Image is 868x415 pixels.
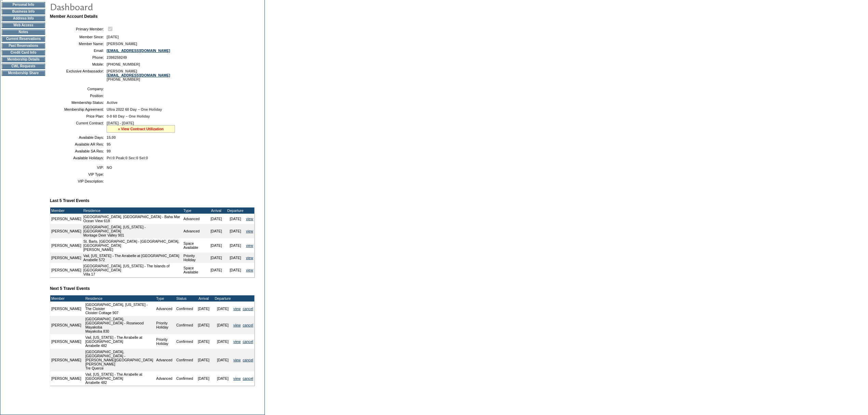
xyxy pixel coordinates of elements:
[107,55,127,59] span: 2398259249
[53,94,104,98] td: Position:
[246,217,253,221] a: view
[107,101,118,105] span: Active
[50,214,82,224] td: [PERSON_NAME]
[207,263,226,277] td: [DATE]
[53,179,104,183] td: VIP Description:
[213,334,232,349] td: [DATE]
[107,156,148,160] span: Pri:0 Peak:0 Sec:0 Sel:0
[246,243,253,247] a: view
[207,224,226,238] td: [DATE]
[118,127,164,131] a: » View Contract Utilization
[246,229,253,233] a: view
[50,302,82,316] td: [PERSON_NAME]
[243,307,253,311] a: cancel
[213,349,232,371] td: [DATE]
[50,286,90,291] b: Next 5 Travel Events
[207,238,226,253] td: [DATE]
[233,323,241,327] a: view
[233,307,241,311] a: view
[53,35,104,39] td: Member Since:
[233,376,241,380] a: view
[107,107,162,111] span: Ultra 2022 60 Day – One Holiday
[2,29,45,35] td: Notes
[53,172,104,176] td: VIP Type:
[50,14,98,19] b: Member Account Details
[2,43,45,49] td: Past Reservations
[50,198,89,203] b: Last 5 Travel Events
[175,371,194,386] td: Confirmed
[155,349,175,371] td: Advanced
[50,371,82,386] td: [PERSON_NAME]
[155,371,175,386] td: Advanced
[107,62,140,66] span: [PHONE_NUMBER]
[53,87,104,91] td: Company:
[155,316,175,334] td: Priority Holiday
[182,224,207,238] td: Advanced
[155,334,175,349] td: Priority Holiday
[233,358,241,362] a: view
[2,57,45,62] td: Membership Details
[226,207,245,214] td: Departure
[213,371,232,386] td: [DATE]
[53,135,104,139] td: Available Days:
[50,349,82,371] td: [PERSON_NAME]
[107,69,170,81] span: [PERSON_NAME] [PHONE_NUMBER]
[243,358,253,362] a: cancel
[213,316,232,334] td: [DATE]
[84,295,155,302] td: Residence
[107,149,111,153] span: 99
[107,49,170,53] a: [EMAIL_ADDRESS][DOMAIN_NAME]
[243,376,253,380] a: cancel
[182,238,207,253] td: Space Available
[53,42,104,46] td: Member Name:
[226,263,245,277] td: [DATE]
[226,224,245,238] td: [DATE]
[207,207,226,214] td: Arrival
[175,295,194,302] td: Status
[107,135,116,139] span: 15.00
[84,316,155,334] td: [GEOGRAPHIC_DATA], [GEOGRAPHIC_DATA] - Rosewood Mayakoba Mayakoba 830
[107,42,137,46] span: [PERSON_NAME]
[226,253,245,263] td: [DATE]
[243,323,253,327] a: cancel
[53,101,104,105] td: Membership Status:
[82,224,182,238] td: [GEOGRAPHIC_DATA], [US_STATE] - [GEOGRAPHIC_DATA] Montage Deer Valley 901
[207,253,226,263] td: [DATE]
[2,16,45,21] td: Address Info
[82,214,182,224] td: [GEOGRAPHIC_DATA], [GEOGRAPHIC_DATA] - Baha Mar Ocean View 618
[194,302,213,316] td: [DATE]
[107,35,119,39] span: [DATE]
[2,9,45,14] td: Business Info
[53,165,104,170] td: VIP:
[182,263,207,277] td: Space Available
[243,339,253,344] a: cancel
[107,73,170,77] a: [EMAIL_ADDRESS][DOMAIN_NAME]
[82,207,182,214] td: Residence
[175,349,194,371] td: Confirmed
[50,207,82,214] td: Member
[84,349,155,371] td: [GEOGRAPHIC_DATA], [GEOGRAPHIC_DATA] - [PERSON_NAME][GEOGRAPHIC_DATA][PERSON_NAME] Tre Querce
[53,62,104,66] td: Mobile:
[50,253,82,263] td: [PERSON_NAME]
[194,349,213,371] td: [DATE]
[194,295,213,302] td: Arrival
[207,214,226,224] td: [DATE]
[2,23,45,28] td: Web Access
[53,149,104,153] td: Available SA Res:
[182,253,207,263] td: Priority Holiday
[246,256,253,260] a: view
[84,334,155,349] td: Vail, [US_STATE] - The Arrabelle at [GEOGRAPHIC_DATA] Arrabelle 482
[50,238,82,253] td: [PERSON_NAME]
[53,142,104,146] td: Available AR Res:
[233,339,241,344] a: view
[82,263,182,277] td: [GEOGRAPHIC_DATA], [US_STATE] - The Islands of [GEOGRAPHIC_DATA] Villa 17
[84,302,155,316] td: [GEOGRAPHIC_DATA], [US_STATE] - The Cloister Cloister Cottage 907
[226,214,245,224] td: [DATE]
[194,334,213,349] td: [DATE]
[107,142,111,146] span: 95
[84,371,155,386] td: Vail, [US_STATE] - The Arrabelle at [GEOGRAPHIC_DATA] Arrabelle 482
[2,70,45,76] td: Membership Share
[226,238,245,253] td: [DATE]
[50,295,82,302] td: Member
[213,302,232,316] td: [DATE]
